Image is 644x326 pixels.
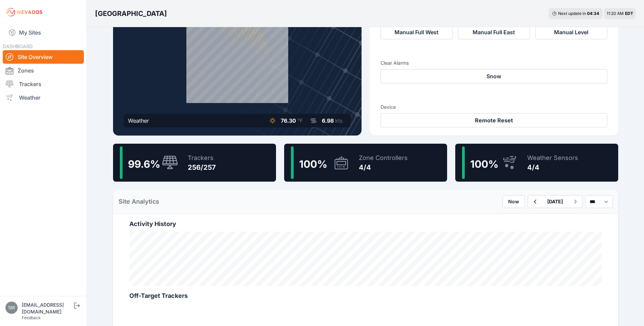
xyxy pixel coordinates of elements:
button: Manual Full West [381,25,453,39]
div: Trackers [188,153,216,163]
span: EDT [625,11,633,16]
span: °F [297,117,303,124]
h2: Site Analytics [118,197,159,206]
a: 99.6%Trackers256/257 [113,144,276,182]
img: Nevados [5,7,43,18]
div: 04 : 34 [587,11,599,16]
div: 4/4 [359,163,408,172]
a: Weather [3,91,84,104]
a: Site Overview [3,50,84,64]
div: 4/4 [527,163,578,172]
a: Feedback [22,315,41,320]
span: 100 % [470,158,498,170]
h3: [GEOGRAPHIC_DATA] [95,9,167,18]
div: [EMAIL_ADDRESS][DOMAIN_NAME] [22,302,73,315]
button: [DATE] [542,196,568,208]
img: smishra@gspp.com [5,302,18,314]
h2: Activity History [129,219,602,229]
div: Weather [128,117,149,125]
div: Zone Controllers [359,153,408,163]
button: Now [502,195,525,208]
div: Weather Sensors [527,153,578,163]
a: My Sites [3,24,84,41]
span: DASHBOARD [3,43,33,49]
button: Remote Reset [381,113,607,127]
h3: Device [381,104,607,110]
button: Snow [381,69,607,83]
span: 100 % [299,158,327,170]
a: Trackers [3,77,84,91]
button: Manual Level [535,25,607,39]
div: 256/257 [188,163,216,172]
a: 100%Zone Controllers4/4 [284,144,447,182]
nav: Breadcrumb [95,5,167,22]
span: 11:20 AM [607,11,624,16]
span: kts [335,117,343,124]
button: Manual Full East [458,25,530,39]
span: Next update in [558,11,586,16]
span: 99.6 % [128,158,160,170]
span: 6.98 [322,117,334,124]
a: Zones [3,64,84,77]
span: 76.30 [281,117,296,124]
h2: Off-Target Trackers [129,291,602,301]
h3: Clear Alarms [381,60,607,66]
a: 100%Weather Sensors4/4 [455,144,618,182]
